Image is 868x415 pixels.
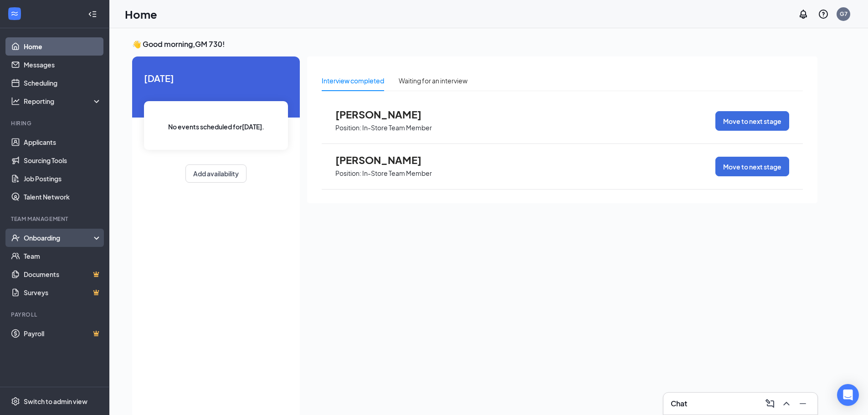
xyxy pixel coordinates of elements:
[765,398,776,409] svg: ComposeMessage
[362,169,432,178] p: In-Store Team Member
[11,397,20,406] svg: Settings
[837,384,859,406] div: Open Intercom Messenger
[11,233,20,242] svg: UserCheck
[798,9,809,20] svg: Notifications
[10,9,19,18] svg: WorkstreamLogo
[24,397,87,406] div: Switch to admin view
[24,283,102,302] a: SurveysCrown
[88,10,97,19] svg: Collapse
[335,169,361,178] p: Position:
[24,151,102,169] a: Sourcing Tools
[335,108,436,120] span: [PERSON_NAME]
[132,39,817,49] h3: 👋 Good morning, GM 730 !
[779,396,794,411] button: ChevronUp
[24,324,102,343] a: PayrollCrown
[11,119,100,127] div: Hiring
[24,188,102,206] a: Talent Network
[362,123,432,132] p: In-Store Team Member
[335,123,361,132] p: Position:
[185,164,247,183] button: Add availability
[24,97,102,106] div: Reporting
[24,74,102,92] a: Scheduling
[24,37,102,56] a: Home
[11,311,100,318] div: Payroll
[715,111,789,131] button: Move to next stage
[763,396,777,411] button: ComposeMessage
[168,122,264,132] span: No events scheduled for [DATE] .
[125,6,157,22] h1: Home
[781,398,792,409] svg: ChevronUp
[11,215,100,223] div: Team Management
[715,157,789,176] button: Move to next stage
[24,233,94,242] div: Onboarding
[671,399,687,409] h3: Chat
[24,56,102,74] a: Messages
[840,10,847,18] div: G7
[24,133,102,151] a: Applicants
[11,97,20,106] svg: Analysis
[24,169,102,188] a: Job Postings
[322,76,384,86] div: Interview completed
[24,247,102,265] a: Team
[399,76,467,86] div: Waiting for an interview
[144,71,288,85] span: [DATE]
[335,154,436,166] span: [PERSON_NAME]
[24,265,102,283] a: DocumentsCrown
[797,398,808,409] svg: Minimize
[796,396,810,411] button: Minimize
[818,9,829,20] svg: QuestionInfo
